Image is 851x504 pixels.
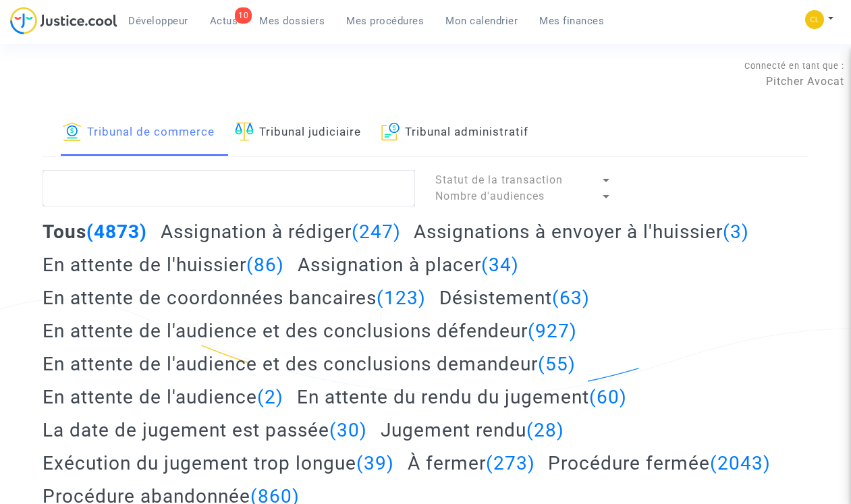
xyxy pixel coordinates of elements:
[63,122,82,141] img: icon-banque.svg
[43,385,283,409] h2: En attente de l'audience
[346,15,424,27] span: Mes procédures
[235,110,361,156] a: Tribunal judiciaire
[552,287,590,309] span: (63)
[377,287,426,309] span: (123)
[381,418,564,442] h2: Jugement rendu
[43,319,577,343] h2: En attente de l'audience et des conclusions défendeur
[435,11,528,31] a: Mon calendrier
[710,452,771,474] span: (2043)
[356,452,394,474] span: (39)
[528,320,577,342] span: (927)
[805,10,824,29] img: f0b917ab549025eb3af43f3c4438ad5d
[589,386,627,408] span: (60)
[481,254,519,276] span: (34)
[43,253,284,277] h2: En attente de l'huissier
[199,11,249,31] a: 10Actus
[538,353,576,375] span: (55)
[329,419,367,441] span: (30)
[246,254,284,276] span: (86)
[381,122,400,141] img: icon-archive.svg
[63,110,215,156] a: Tribunal de commerce
[445,15,518,27] span: Mon calendrier
[439,286,590,310] h2: Désistement
[257,386,283,408] span: (2)
[414,220,749,244] h2: Assignations à envoyer à l'huissier
[259,15,325,27] span: Mes dossiers
[539,15,604,27] span: Mes finances
[435,173,563,186] span: Statut de la transaction
[43,418,367,442] h2: La date de jugement est passée
[723,221,749,243] span: (3)
[43,451,394,475] h2: Exécution du jugement trop longue
[43,286,426,310] h2: En attente de coordonnées bancaires
[335,11,435,31] a: Mes procédures
[435,190,545,202] span: Nombre d'audiences
[298,253,519,277] h2: Assignation à placer
[128,15,188,27] span: Développeur
[297,385,627,409] h2: En attente du rendu du jugement
[161,220,401,244] h2: Assignation à rédiger
[235,122,254,141] img: icon-faciliter-sm.svg
[235,7,252,24] div: 10
[10,7,117,34] img: jc-logo.svg
[210,15,238,27] span: Actus
[548,451,771,475] h2: Procédure fermée
[43,352,576,376] h2: En attente de l'audience et des conclusions demandeur
[381,110,528,156] a: Tribunal administratif
[486,452,535,474] span: (273)
[526,419,564,441] span: (28)
[352,221,401,243] span: (247)
[43,220,147,244] h2: Tous
[528,11,615,31] a: Mes finances
[408,451,535,475] h2: À fermer
[248,11,335,31] a: Mes dossiers
[744,61,844,71] span: Connecté en tant que :
[86,221,147,243] span: (4873)
[117,11,199,31] a: Développeur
